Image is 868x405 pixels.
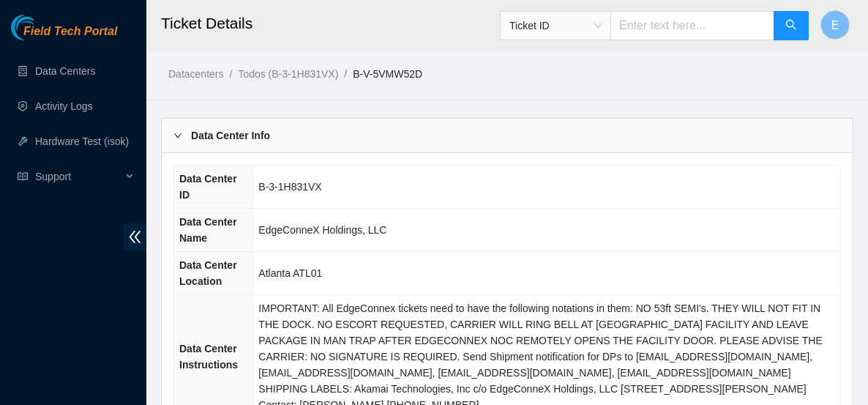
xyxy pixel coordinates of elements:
a: Data Centers [35,65,95,77]
img: Akamai Technologies [11,15,74,40]
span: E [831,16,839,34]
span: double-left [124,223,146,250]
b: Data Center Info [191,127,270,144]
span: read [18,171,28,182]
span: B-3-1H831VX [258,181,321,193]
span: right [173,131,182,140]
input: Enter text here... [610,11,774,40]
span: Support [35,162,121,191]
span: Field Tech Portal [23,25,117,39]
a: Activity Logs [35,100,93,112]
span: Data Center Instructions [179,343,238,371]
button: search [774,11,809,40]
a: Todos (B-3-1H831VX) [238,68,338,80]
span: Atlanta ATL01 [258,267,322,279]
span: / [344,68,347,80]
a: B-V-5VMW52D [353,68,422,80]
button: E [820,10,850,40]
span: Ticket ID [509,15,602,37]
div: Data Center Info [162,119,853,152]
a: Hardware Test (isok) [35,135,129,147]
span: EdgeConneX Holdings, LLC [258,224,386,236]
span: Data Center Location [179,259,237,287]
span: search [785,19,797,33]
span: / [229,68,232,80]
span: Data Center ID [179,173,237,201]
span: Data Center Name [179,216,237,244]
a: Akamai TechnologiesField Tech Portal [11,26,117,45]
a: Datacenters [168,68,223,80]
